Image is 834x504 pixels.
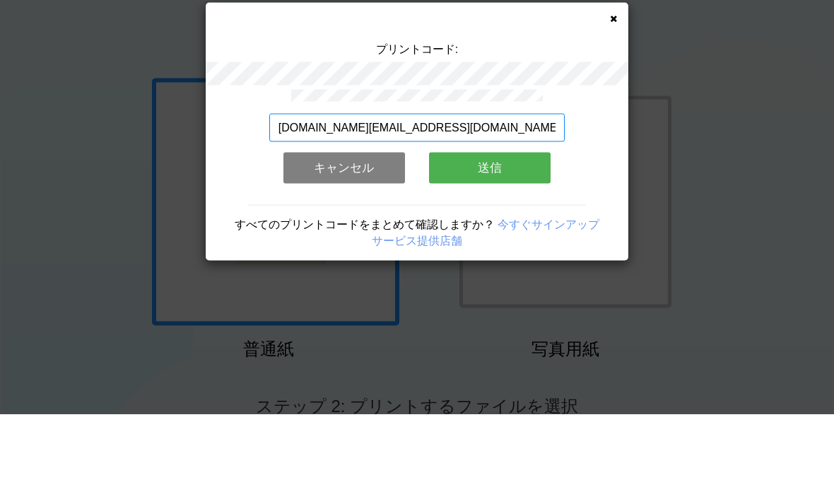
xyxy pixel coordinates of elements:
[269,204,565,232] input: メールアドレス
[235,308,495,320] span: すべてのプリントコードをまとめて確認しますか？
[498,308,599,320] a: 今すぐサインアップ
[429,242,551,274] button: 送信
[372,324,462,336] a: サービス提供店舗
[376,133,458,145] span: プリントコード:
[283,242,405,274] button: キャンセル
